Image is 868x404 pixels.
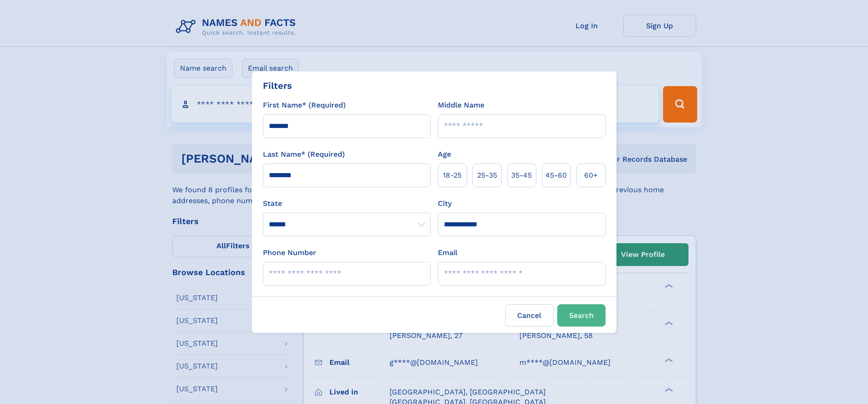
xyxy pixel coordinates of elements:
span: 18‑25 [443,170,462,181]
span: 60+ [584,170,598,181]
label: Middle Name [438,100,484,111]
label: Phone Number [263,247,316,258]
span: 25‑35 [477,170,497,181]
span: 45‑60 [545,170,567,181]
button: Search [557,304,606,327]
label: Cancel [505,304,554,327]
label: Last Name* (Required) [263,149,345,160]
span: 35‑45 [511,170,532,181]
div: Filters [263,79,292,92]
label: First Name* (Required) [263,100,346,111]
label: State [263,198,431,209]
label: Age [438,149,451,160]
label: City [438,198,452,209]
label: Email [438,247,457,258]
